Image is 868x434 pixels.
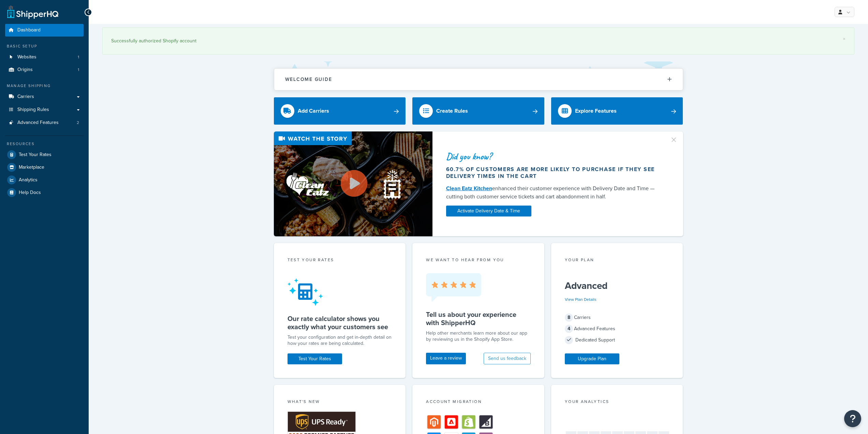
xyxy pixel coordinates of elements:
[5,64,84,76] li: Origins
[446,184,492,192] a: Clean Eatz Kitchen
[551,97,683,125] a: Explore Features
[77,120,79,126] span: 2
[19,190,41,196] span: Help Docs
[565,313,573,322] span: 8
[426,398,531,406] div: Account Migration
[565,335,670,345] div: Dedicated Support
[17,27,41,33] span: Dashboard
[5,186,84,199] a: Help Docs
[274,69,683,90] button: Welcome Guide
[565,257,670,265] div: Your Plan
[5,141,84,147] div: Resources
[426,353,466,364] a: Leave a review
[5,43,84,49] div: Basic Setup
[565,313,670,322] div: Carriers
[5,116,84,129] li: Advanced Features
[446,152,662,161] div: Did you know?
[288,257,392,265] div: Test your rates
[565,280,670,291] h5: Advanced
[844,410,861,427] button: Open Resource Center
[5,83,84,89] div: Manage Shipping
[17,67,33,73] span: Origins
[274,97,406,125] a: Add Carriers
[5,24,84,37] a: Dashboard
[5,174,84,186] a: Analytics
[412,97,544,125] a: Create Rules
[288,314,392,331] h5: Our rate calculator shows you exactly what your customers see
[426,330,531,342] p: Help other merchants learn more about our app by reviewing us in the Shopify App Store.
[298,106,329,116] div: Add Carriers
[484,353,531,364] button: Send us feedback
[446,206,531,216] a: Activate Delivery Date & Time
[565,325,573,333] span: 4
[565,296,597,303] a: View Plan Details
[274,131,432,236] img: Video thumbnail
[17,107,49,113] span: Shipping Rules
[288,334,392,347] div: Test your configuration and get in-depth detail on how your rates are being calculated.
[446,184,662,201] div: enhanced their customer experience with Delivery Date and Time — cutting both customer service ti...
[565,324,670,334] div: Advanced Features
[5,103,84,116] a: Shipping Rules
[843,36,845,42] a: ×
[5,64,84,76] a: Origins1
[426,257,531,263] p: we want to hear from you
[426,310,531,327] h5: Tell us about your experience with ShipperHQ
[17,54,36,60] span: Websites
[5,116,84,129] a: Advanced Features2
[575,106,617,116] div: Explore Features
[5,51,84,64] li: Websites
[565,398,670,406] div: Your Analytics
[5,51,84,64] a: Websites1
[285,77,332,82] h2: Welcome Guide
[5,161,84,173] a: Marketplace
[19,177,38,183] span: Analytics
[5,90,84,103] a: Carriers
[436,106,468,116] div: Create Rules
[19,152,52,158] span: Test Your Rates
[446,166,662,180] div: 60.7% of customers are more likely to purchase if they see delivery times in the cart
[565,353,619,364] a: Upgrade Plan
[78,54,79,60] span: 1
[17,94,34,100] span: Carriers
[19,165,44,170] span: Marketplace
[288,353,342,364] a: Test Your Rates
[17,120,59,126] span: Advanced Features
[111,36,845,46] div: Successfully authorized Shopify account
[5,149,84,161] a: Test Your Rates
[78,67,79,73] span: 1
[288,398,392,406] div: What's New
